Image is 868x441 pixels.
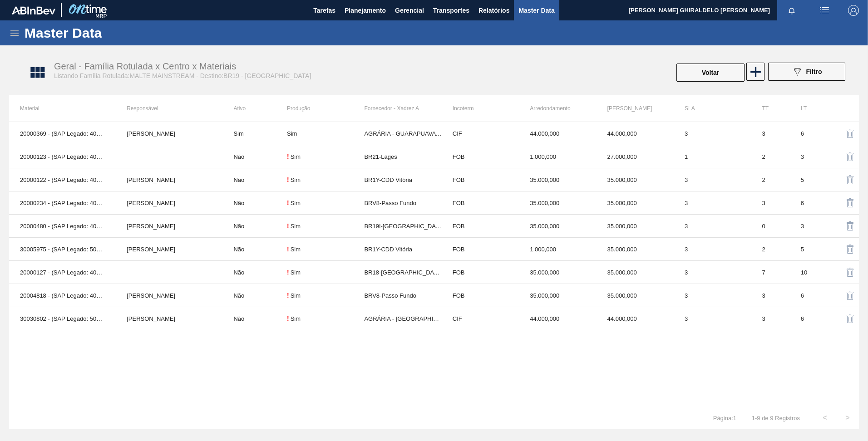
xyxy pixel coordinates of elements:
td: 35000 [597,191,674,215]
td: 0 [751,215,789,238]
div: Excluir Material [839,261,848,283]
td: Rosicler Cunha Soler [116,307,222,330]
td: Rosicler Cunha Soler [116,191,222,215]
td: 35000 [597,284,674,307]
button: delete-icon [839,192,861,214]
button: delete-icon [839,122,861,144]
div: Excluir Material [839,169,848,191]
td: 3 [751,307,789,330]
td: 3 [751,122,789,145]
button: < [814,407,836,429]
span: Página : 1 [713,415,736,421]
td: 3 [751,284,789,307]
button: delete-icon [839,308,861,329]
th: TT [751,95,789,122]
td: 44000 [519,307,596,330]
td: Rosicler Cunha Soler [116,168,222,191]
span: Tarefas [313,5,335,16]
div: Sim [291,153,301,160]
button: Filtro [768,63,845,81]
span: Relatórios [478,5,509,16]
td: FOB [442,261,519,284]
td: FOB [442,238,519,261]
span: 1 - 9 de 9 Registros [750,415,800,421]
td: FOB [442,168,519,191]
div: Excluir Material [839,308,848,329]
th: Material [9,95,116,122]
span: Planejamento [345,5,386,16]
td: AGRÁRIA - GUARAPUAVA (PR) [364,122,441,145]
td: 44000 [519,122,596,145]
div: Material sem Data de Descontinuação [287,176,364,183]
td: BR21-Lages [364,145,441,168]
td: 10 [790,261,829,284]
div: ! [287,153,289,160]
td: 3 [790,215,829,238]
th: LT [790,95,829,122]
img: delete-icon [845,220,856,231]
td: 7 [751,261,789,284]
td: Não [222,145,287,168]
td: 20000234 - (SAP Legado: 40001218) - MALTE PASSO FUNDO [9,191,116,215]
button: Notificações [777,4,806,17]
span: Master Data [518,5,554,16]
td: 30005975 - (SAP Legado: 50508987) - MALTE PILSEN, ABI4, MALT BOORTMALT BELGA [9,238,116,261]
div: ! [287,199,289,206]
td: 35000 [597,215,674,238]
button: delete-icon [839,169,861,191]
td: 35000 [519,215,596,238]
td: 1000 [519,145,596,168]
td: Rosicler Cunha Soler [116,215,222,238]
td: 3 [674,307,751,330]
th: Ativo [222,95,287,122]
span: Transportes [433,5,469,16]
td: FOB [442,215,519,238]
img: delete-icon [845,313,856,324]
div: Sim [291,292,301,299]
td: BR18-Pernambuco [364,261,441,284]
th: Arredondamento [519,95,596,122]
td: 1000 [519,238,596,261]
td: FOB [442,145,519,168]
div: Material sem Data de Descontinuação [287,269,364,276]
td: 3 [674,191,751,215]
div: ! [287,269,289,276]
td: 44000 [597,307,674,330]
td: Rosicler Cunha Soler [116,122,222,145]
div: Excluir Material [839,122,848,144]
td: 5 [790,168,829,191]
div: Excluir Material [839,215,848,237]
img: delete-icon [845,267,856,278]
img: delete-icon [845,128,856,139]
div: Voltar Para Família Rotulada x Centro [676,63,745,83]
td: Rosicler Cunha Soler [116,238,222,261]
td: BR19I-Nova Rio [364,215,441,238]
td: Sim [222,122,287,145]
div: Excluir Material [839,284,848,306]
td: Não [222,168,287,191]
td: FOB [442,191,519,215]
div: Material sem Data de Descontinuação [287,222,364,230]
td: 44000 [597,122,674,145]
th: Incoterm [442,95,519,122]
div: Nova Família Rotulada x Centro x Material [745,63,764,83]
td: Não [222,261,287,284]
td: 20004818 - (SAP Legado: 40011741) - MALTE PASSO FUNDO CONT IMPORT SUP 40% [9,284,116,307]
button: > [836,407,859,429]
span: Listando Família Rotulada:MALTE MAINSTREAM - Destino:BR19 - [GEOGRAPHIC_DATA] [54,72,311,79]
td: FOB [442,284,519,307]
div: Sim [291,176,301,183]
div: Filtrar Família Rotulada x Centro x Material [764,63,850,83]
td: 6 [790,122,829,145]
div: Material sem Data de Descontinuação [287,245,364,253]
td: BR1Y-CDD Vitória [364,238,441,261]
th: Responsável [116,95,222,122]
td: 3 [751,191,789,215]
span: Filtro [806,68,822,75]
button: delete-icon [839,146,861,167]
td: 35000 [597,238,674,261]
button: delete-icon [839,284,861,306]
th: Fornecedor - Xadrez A [364,95,441,122]
img: delete-icon [845,244,856,255]
td: 6 [790,284,829,307]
